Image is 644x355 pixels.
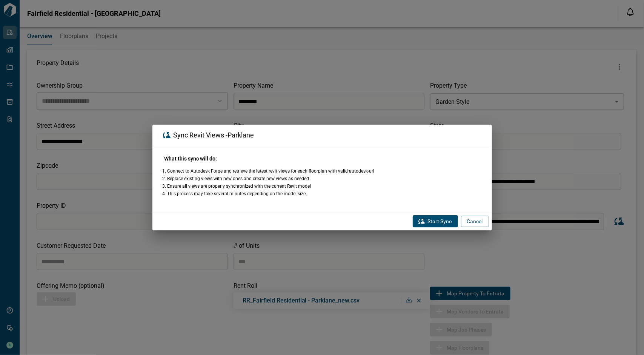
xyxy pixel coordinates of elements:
li: Ensure all views are properly synchronized with the current Revit model [168,183,480,189]
li: Replace existing views with new ones and create new views as needed [168,176,480,182]
button: Cancel [461,216,489,227]
button: Start Sync [413,215,458,227]
li: Connect to Autodesk Forge and retrieve the latest revit views for each floorplan with valid autod... [168,168,480,174]
h6: What this sync will do: [164,155,480,162]
span: Sync Revit Views - Parklane [174,131,254,139]
li: This process may take several minutes depending on the model size [168,191,480,197]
